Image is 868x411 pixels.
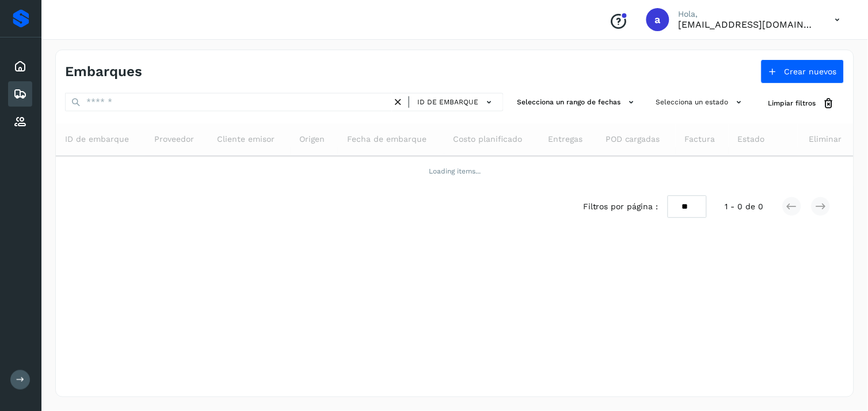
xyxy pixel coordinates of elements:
span: Filtros por página : [583,201,658,213]
span: Cliente emisor [218,133,275,145]
td: Loading items... [56,156,854,186]
button: Selecciona un estado [652,93,750,112]
p: Hola, [679,9,817,19]
button: Crear nuevos [761,59,844,84]
h4: Embarques [65,63,142,80]
span: Estado [738,133,765,145]
button: ID de embarque [414,94,498,111]
span: ID de embarque [417,97,478,107]
span: Costo planificado [454,133,523,145]
p: alejperez@niagarawater.com [679,19,817,30]
span: Proveedor [154,133,194,145]
span: 1 - 0 de 0 [725,201,764,213]
span: Entregas [548,133,583,145]
div: Proveedores [8,109,32,134]
button: Selecciona un rango de fechas [513,93,642,112]
span: Eliminar [809,133,842,145]
span: Factura [685,133,715,145]
span: Fecha de embarque [347,133,427,145]
span: ID de embarque [65,133,129,145]
span: Limpiar filtros [768,98,816,108]
span: POD cargadas [606,133,660,145]
button: Limpiar filtros [759,93,844,114]
span: Origen [300,133,325,145]
span: Crear nuevos [785,67,837,76]
div: Inicio [8,54,32,79]
div: Embarques [8,81,32,107]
